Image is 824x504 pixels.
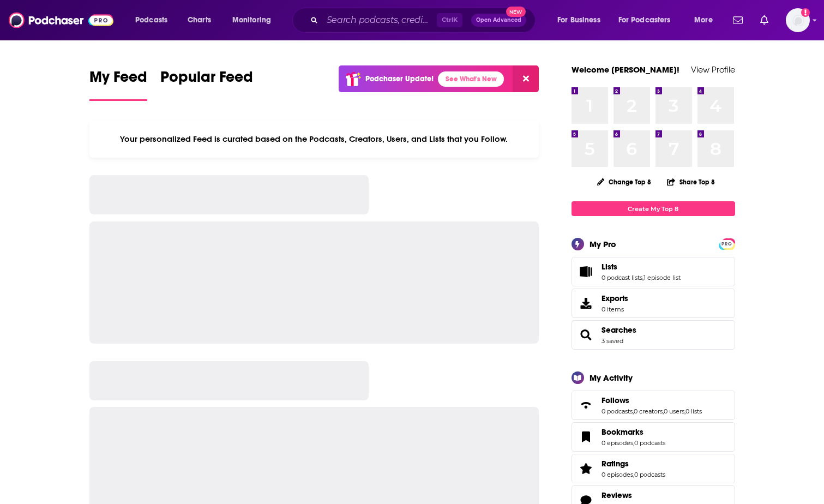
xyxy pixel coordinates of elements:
span: , [633,439,634,447]
a: Bookmarks [575,429,597,445]
button: Open AdvancedNew [471,14,526,27]
a: 0 lists [685,407,702,415]
button: open menu [225,11,285,29]
a: 0 episodes [602,471,633,478]
span: Exports [602,293,628,303]
a: Create My Top 8 [572,201,735,216]
a: PRO [720,239,733,248]
p: Podchaser Update! [365,74,434,83]
span: Logged in as WE_Broadcast [786,8,810,32]
a: Reviews [602,490,665,500]
button: open menu [687,11,726,29]
span: Popular Feed [160,68,253,93]
div: Your personalized Feed is curated based on the Podcasts, Creators, Users, and Lists that you Follow. [89,121,539,158]
a: Show notifications dropdown [729,11,747,29]
a: Exports [572,289,735,318]
button: Change Top 8 [591,175,658,189]
span: Exports [575,296,597,311]
a: View Profile [691,64,735,75]
button: Share Top 8 [666,171,715,193]
a: Show notifications dropdown [756,11,773,29]
a: 1 episode list [643,274,681,281]
a: Charts [181,11,218,29]
span: 0 items [602,305,628,313]
span: More [694,13,713,28]
span: Monitoring [232,13,271,28]
a: Welcome [PERSON_NAME]! [572,64,679,75]
div: Search podcasts, credits, & more... [303,8,546,33]
div: My Activity [590,373,633,383]
div: My Pro [590,239,616,249]
span: Bookmarks [572,422,735,452]
a: 0 podcasts [634,471,665,478]
button: open menu [611,11,687,29]
a: 0 users [664,407,684,415]
span: , [663,407,664,415]
a: Follows [575,398,597,413]
span: For Podcasters [618,13,671,28]
a: Searches [575,327,597,343]
button: Show profile menu [786,8,810,32]
span: Charts [188,13,211,28]
button: open menu [128,11,182,29]
span: Ctrl K [437,13,462,27]
a: Ratings [575,461,597,476]
span: , [633,407,634,415]
span: Ratings [602,459,629,469]
span: Open Advanced [476,17,521,23]
span: Searches [572,320,735,350]
span: Podcasts [135,13,167,28]
span: New [506,7,526,17]
span: , [633,471,634,478]
a: 3 saved [602,337,623,345]
a: 0 podcast lists [602,274,642,281]
button: open menu [550,11,614,29]
a: 0 podcasts [634,439,665,447]
span: Follows [572,391,735,420]
a: Bookmarks [602,427,665,437]
a: Lists [575,264,597,279]
span: , [684,407,685,415]
a: Popular Feed [160,68,253,101]
a: Follows [602,395,702,405]
span: For Business [557,13,600,28]
span: Follows [602,395,629,405]
img: Podchaser - Follow, Share and Rate Podcasts [9,10,113,31]
a: Searches [602,325,636,335]
a: Lists [602,262,681,272]
span: Ratings [572,454,735,483]
span: Lists [602,262,617,272]
span: Reviews [602,490,632,500]
span: Bookmarks [602,427,643,437]
a: 0 podcasts [602,407,633,415]
span: Lists [572,257,735,286]
svg: Add a profile image [801,8,810,17]
span: , [642,274,643,281]
img: User Profile [786,8,810,32]
span: My Feed [89,68,147,93]
a: 0 creators [634,407,663,415]
a: Ratings [602,459,665,469]
a: 0 episodes [602,439,633,447]
a: See What's New [438,71,504,87]
input: Search podcasts, credits, & more... [322,11,437,29]
a: My Feed [89,68,147,101]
